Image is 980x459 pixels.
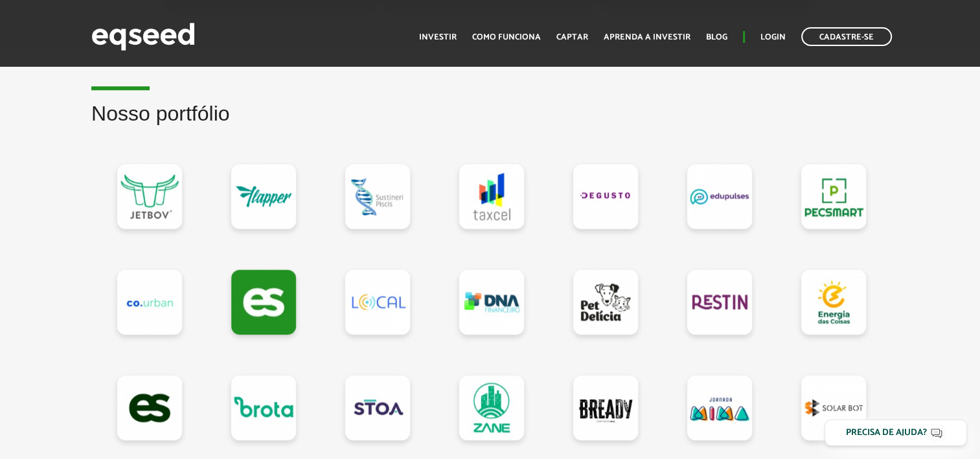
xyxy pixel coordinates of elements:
a: Pet Delícia [573,270,638,335]
a: Cadastre-se [801,27,892,46]
a: DNA Financeiro [459,270,524,335]
a: Blog [706,33,727,41]
a: EqSeed [117,375,182,440]
a: Co.Urban [117,270,182,335]
a: Edupulses [687,164,752,229]
a: JetBov [117,164,182,229]
a: Login [760,33,786,41]
a: Restin [687,270,752,335]
a: Pecsmart [801,164,866,229]
a: Brota Company [231,375,296,440]
a: Sustineri Piscis [345,164,410,229]
a: Como funciona [472,33,541,41]
a: Solar Bot [801,375,866,440]
a: Taxcel [459,164,524,229]
a: STOA Seguros [345,375,410,440]
a: Jornada Mima [687,375,752,440]
a: Degusto Brands [573,164,638,229]
h2: Nosso portfólio [91,102,889,145]
img: EqSeed [91,19,195,54]
a: Aprenda a investir [604,33,690,41]
a: Zane [459,375,524,440]
a: Investir [419,33,457,41]
a: Energia das Coisas [801,270,866,335]
a: Testando Contrato [231,270,296,335]
a: Flapper [231,164,296,229]
a: Captar [556,33,588,41]
a: Bready [573,375,638,440]
a: Loocal [345,270,410,335]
